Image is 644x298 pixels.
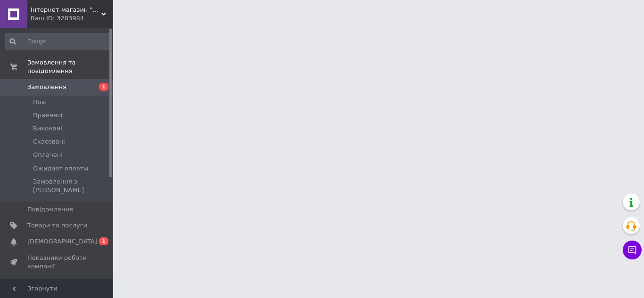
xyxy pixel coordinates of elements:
span: Оплачені [33,151,63,159]
span: Показники роботи компанії [27,254,87,271]
span: Повідомлення [27,205,73,214]
button: Чат з покупцем [623,241,642,259]
span: [DEMOGRAPHIC_DATA] [27,237,97,246]
span: 1 [99,83,108,91]
div: Ваш ID: 3283984 [31,14,113,23]
span: Панель управління [27,278,87,295]
span: Інтернет-магазин "Brettani" [31,6,101,14]
span: Прийняті [33,111,62,120]
span: Нові [33,98,47,106]
span: 1 [99,237,108,245]
span: Замовлення [27,83,66,91]
span: Замовлення та повідомлення [27,58,113,75]
span: Замовлення з [PERSON_NAME] [33,177,110,194]
span: Виконані [33,124,62,133]
span: Ожидает оплаты [33,164,89,173]
span: Товари та послуги [27,221,87,230]
input: Пошук [5,33,111,50]
span: Скасовані [33,137,65,146]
